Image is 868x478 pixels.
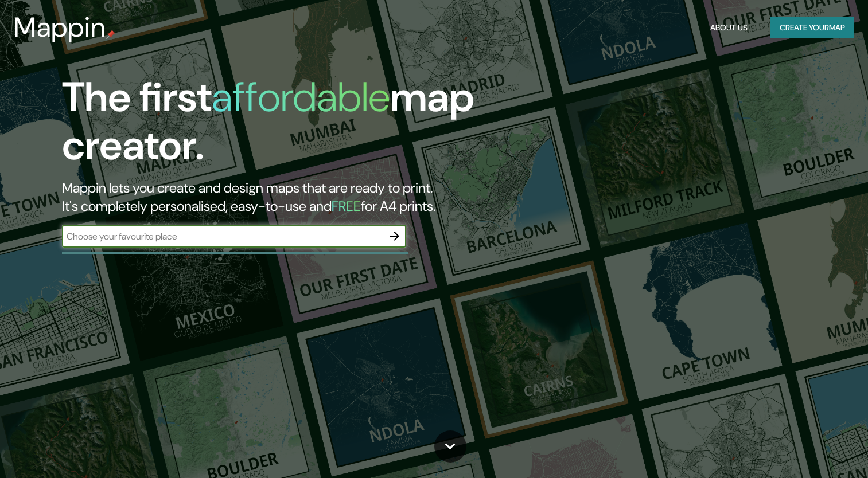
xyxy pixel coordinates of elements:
[332,197,361,215] h5: FREE
[62,73,496,179] h1: The first map creator.
[106,30,115,39] img: mappin-pin
[212,70,390,124] h1: affordable
[62,179,496,216] h2: Mappin lets you create and design maps that are ready to print. It's completely personalised, eas...
[706,17,752,38] button: About Us
[62,230,383,243] input: Choose your favourite place
[770,17,854,38] button: Create yourmap
[14,11,106,44] h3: Mappin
